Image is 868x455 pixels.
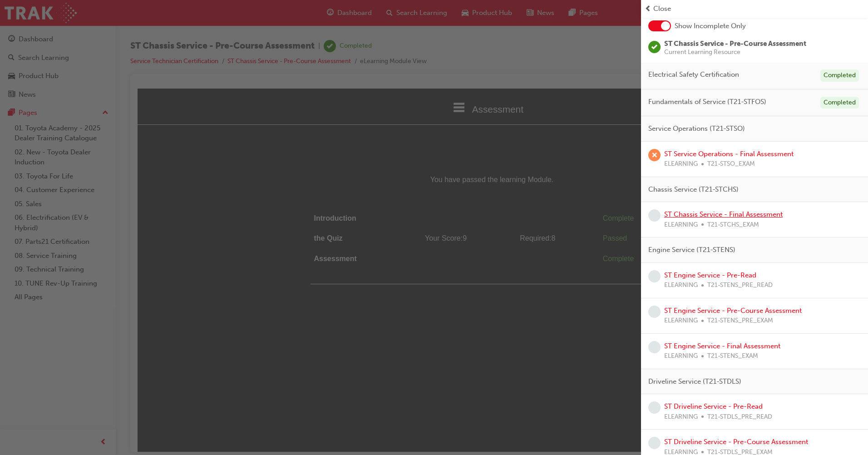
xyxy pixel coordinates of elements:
[173,160,270,181] td: Assessment
[648,69,739,80] span: Electrical Safety Certification
[173,120,270,140] td: Introduction
[648,306,661,318] span: learningRecordVerb_NONE-icon
[707,220,759,230] span: T21-STCHS_EXAM
[820,69,859,82] div: Completed
[648,245,735,255] span: Engine Service (T21-STENS)
[664,402,763,410] a: ST Driveline Service - Pre-Read
[664,280,698,291] span: ELEARNING
[707,351,758,361] span: T21-STENS_EXAM
[664,150,794,158] a: ST Service Operations - Final Assessment
[664,316,698,326] span: ELEARNING
[664,40,806,48] span: ST Chassis Service - Pre-Course Assessment
[664,351,698,361] span: ELEARNING
[707,412,772,422] span: T21-STDLS_PRE_READ
[648,341,661,353] span: learningRecordVerb_NONE-icon
[664,412,698,422] span: ELEARNING
[675,21,746,31] span: Show Incomplete Only
[820,97,859,109] div: Completed
[653,4,671,14] span: Close
[707,280,773,291] span: T21-STENS_PRE_READ
[173,85,536,98] span: You have passed the learning Module.
[465,124,533,137] div: Complete
[648,376,741,387] span: Driveline Service (T21-STDLS)
[707,316,773,326] span: T21-STENS_PRE_EXAM
[648,97,766,107] span: Fundamentals of Service (T21-STFOS)
[664,220,698,230] span: ELEARNING
[648,270,661,282] span: learningRecordVerb_NONE-icon
[648,209,661,222] span: learningRecordVerb_NONE-icon
[648,41,661,53] span: learningRecordVerb_COMPLETE-icon
[648,184,739,195] span: Chassis Service (T21-STCHS)
[648,401,661,414] span: learningRecordVerb_NONE-icon
[664,49,806,55] span: Current Learning Resource
[173,140,270,160] td: the Quiz
[648,124,745,134] span: Service Operations (T21-STSO)
[648,437,661,449] span: learningRecordVerb_NONE-icon
[664,159,698,169] span: ELEARNING
[645,4,864,14] button: prev-iconClose
[465,143,533,157] div: Passed
[465,164,533,177] div: Complete
[335,15,386,26] span: Assessment
[664,210,783,218] a: ST Chassis Service - Final Assessment
[707,159,755,169] span: T21-STSO_EXAM
[664,438,808,446] a: ST Driveline Service - Pre-Course Assessment
[664,271,756,279] a: ST Engine Service - Pre-Read
[664,307,802,315] a: ST Engine Service - Pre-Course Assessment
[287,146,329,153] span: Your Score: 9
[664,342,780,350] a: ST Engine Service - Final Assessment
[645,4,651,14] span: prev-icon
[648,149,661,161] span: learningRecordVerb_FAIL-icon
[382,146,418,153] span: Required: 8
